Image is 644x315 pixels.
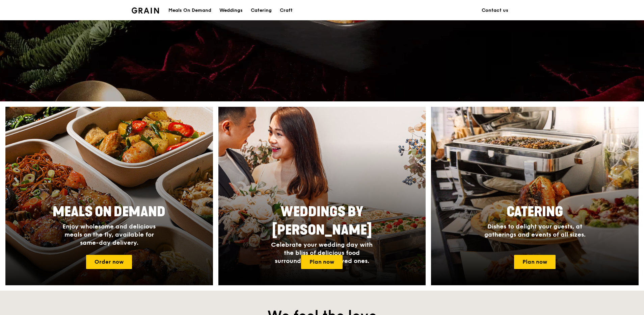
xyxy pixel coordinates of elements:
a: CateringDishes to delight your guests, at gatherings and events of all sizes.Plan now [431,107,639,285]
span: Weddings by [PERSON_NAME] [272,204,372,238]
img: Grain [132,7,159,14]
a: Weddings [215,0,247,21]
a: Catering [247,0,276,21]
img: catering-card.e1cfaf3e.jpg [431,107,639,285]
a: Contact us [478,0,512,21]
span: Enjoy wholesome and delicious meals on the fly, available for same-day delivery. [62,223,156,246]
span: Meals On Demand [53,204,165,220]
a: Craft [276,0,297,21]
span: Catering [507,204,563,220]
div: Craft [280,0,293,21]
a: Weddings by [PERSON_NAME]Celebrate your wedding day with the bliss of delicious food surrounded b... [218,107,426,285]
a: Meals On DemandEnjoy wholesome and delicious meals on the fly, available for same-day delivery.Or... [5,107,213,285]
span: Dishes to delight your guests, at gatherings and events of all sizes. [484,223,586,238]
div: Catering [251,0,272,21]
img: weddings-card.4f3003b8.jpg [218,107,426,285]
a: Order now [86,255,132,269]
div: Weddings [219,0,243,21]
span: Celebrate your wedding day with the bliss of delicious food surrounded by your loved ones. [271,241,373,265]
div: Meals On Demand [168,0,211,21]
a: Plan now [514,255,556,269]
a: Plan now [301,255,343,269]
